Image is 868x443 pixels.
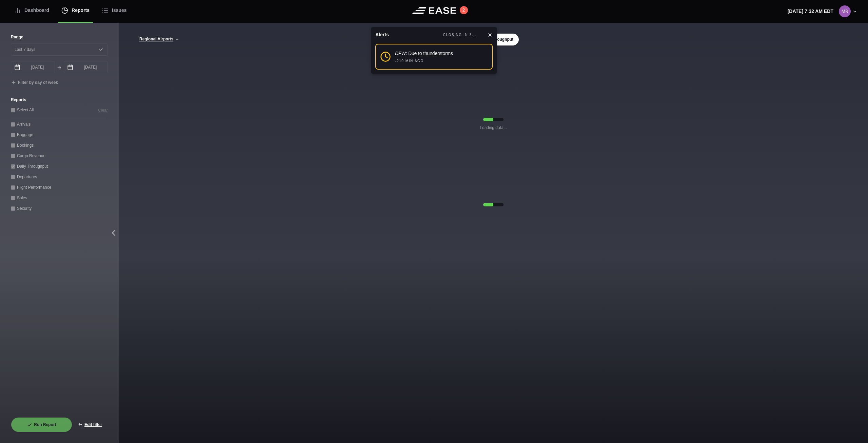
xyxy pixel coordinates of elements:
[839,5,851,17] img: 0b2ed616698f39eb9cebe474ea602d52
[395,50,453,57] div: : Due to thunderstorms
[11,80,58,86] button: Filter by day of week
[788,8,833,15] p: [DATE] 7:32 AM EDT
[98,107,108,114] button: Clear
[11,34,108,40] label: Range
[64,61,108,73] input: mm/dd/yyyy
[480,125,507,131] b: Loading data...
[375,31,389,38] div: Alerts
[72,417,108,432] button: Edit filter
[11,61,55,73] input: mm/dd/yyyy
[395,51,406,56] em: DFW
[11,97,108,103] label: Reports
[443,32,476,38] div: CLOSING IN 8...
[139,37,179,42] button: Regional Airports
[460,6,468,14] button: 2
[395,58,424,63] div: -210 MIN AGO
